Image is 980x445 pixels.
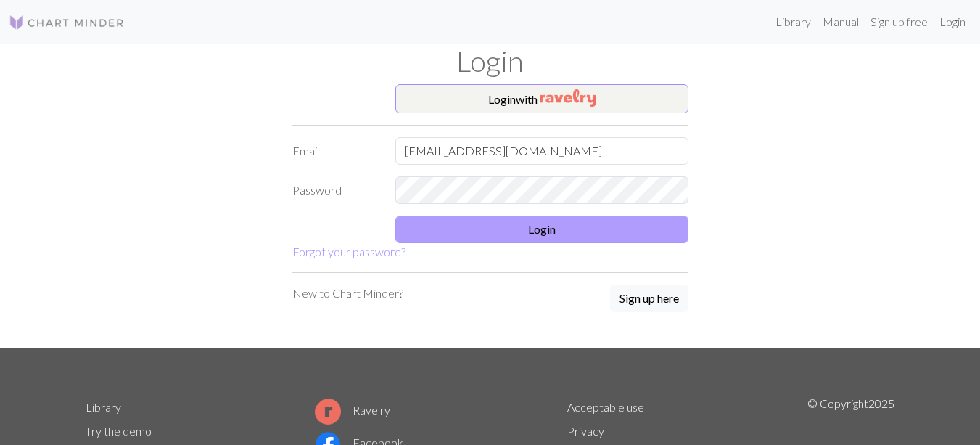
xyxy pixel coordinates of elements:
[292,285,403,302] p: New to Chart Minder?
[934,7,971,36] a: Login
[817,7,865,36] a: Manual
[9,14,125,31] img: Logo
[395,216,688,243] button: Login
[315,399,341,425] img: Ravelry logo
[540,89,596,107] img: Ravelry
[865,7,934,36] a: Sign up free
[610,285,688,312] button: Sign up here
[770,7,817,36] a: Library
[77,44,904,78] h1: Login
[395,84,688,113] button: Loginwith
[567,400,644,414] a: Acceptable use
[284,176,387,204] label: Password
[86,424,152,438] a: Try the demo
[315,403,390,417] a: Ravelry
[567,424,604,438] a: Privacy
[610,285,688,314] a: Sign up here
[284,137,387,165] label: Email
[86,400,121,414] a: Library
[292,245,405,258] a: Forgot your password?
